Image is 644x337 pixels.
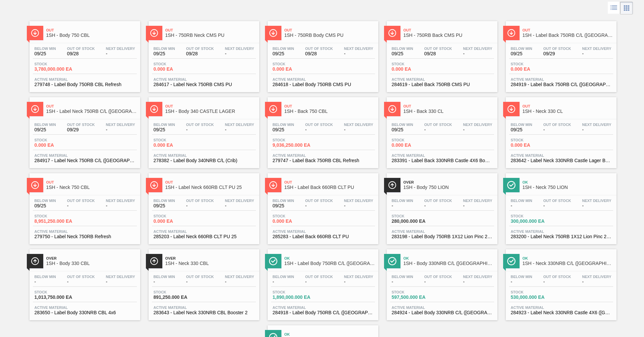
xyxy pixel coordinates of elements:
img: Ícone [150,257,158,265]
span: Active Material [154,77,254,81]
span: 09/25 [392,51,413,56]
span: - [106,127,135,132]
span: 283198 - Label Body 750RB 1X12 Lion Pinc 2022 [392,234,492,239]
span: Out Of Stock [424,47,452,51]
span: 530,000.000 EA [511,295,558,300]
span: - [582,51,611,56]
span: 1SH - Label Neck 750RB C/L (Hogwarts) [46,109,137,114]
span: 1SH - Neck 330 CBL [165,261,256,266]
span: 1SH - Label Back 750RB C/L (Hogwarts) [523,33,613,38]
span: 0.000 EA [154,143,201,148]
span: 0.000 EA [511,67,558,72]
span: 284924 - Label Body 330NRB C/L (Hogwarts) [392,310,492,315]
a: ÍconeOut1SH - Label Neck 660RB CLT PU 25Below Min09/25Out Of Stock-Next Delivery-Stock0.000 EAAct... [144,168,263,244]
span: Below Min [511,275,532,279]
a: ÍconeOut1SH - Label Back 750RB C/L ([GEOGRAPHIC_DATA])Below Min09/25Out Of Stock09/29Next Deliver... [501,16,620,92]
span: Active Material [273,77,373,81]
span: Active Material [273,306,373,310]
span: Below Min [511,47,532,51]
span: Stock [511,62,558,66]
span: 09/29 [67,127,95,132]
span: 1SH - Neck 750 LION [523,185,613,190]
span: Out Of Stock [543,47,571,51]
span: 09/25 [35,203,56,208]
img: Ícone [507,105,516,113]
span: - [463,279,492,284]
span: Ok [284,332,375,336]
span: 3,780,000.000 EA [35,67,82,72]
span: Stock [273,138,320,142]
span: Active Material [273,229,373,233]
span: Below Min [273,275,294,279]
span: Stock [511,290,558,294]
span: 280,000.000 EA [392,219,439,224]
div: List Vision [608,2,620,14]
span: Active Material [35,153,135,157]
a: ÍconeOver1SH - Neck 330 CBLBelow Min-Out Of Stock-Next Delivery-Stock891,250.000 EAActive Materia... [144,244,263,320]
span: Next Delivery [106,123,135,127]
span: Out Of Stock [424,199,452,203]
span: Stock [273,62,320,66]
span: - [463,51,492,56]
span: Out [46,28,137,32]
span: 279747 - Label Back 750RB CBL Refresh [273,158,373,163]
span: Next Delivery [106,275,135,279]
span: Active Material [35,77,135,81]
span: Over [46,256,137,260]
img: Ícone [269,257,277,265]
span: Over [165,256,256,260]
span: Over [404,180,494,184]
span: Out Of Stock [186,47,214,51]
span: Next Delivery [225,275,254,279]
span: Below Min [154,47,175,51]
span: Out [523,104,613,108]
span: - [305,203,333,208]
span: Stock [35,290,82,294]
span: Out Of Stock [67,47,95,51]
span: 283642 - Label Neck 330NRB Castle Lager Booster 2 [511,158,611,163]
span: - [344,127,373,132]
span: - [305,127,333,132]
span: Out [523,28,613,32]
span: 1SH - Body 340 CASTLE LAGER [165,109,256,114]
span: Next Delivery [582,47,611,51]
img: Ícone [388,181,396,189]
span: Active Material [154,306,254,310]
span: Active Material [273,153,373,157]
span: Out [284,28,375,32]
span: - [154,279,175,284]
span: 284619 - Label Back 750RB CMS PU [392,82,492,87]
span: Out Of Stock [543,123,571,127]
span: Out Of Stock [67,123,95,127]
img: Ícone [150,29,158,37]
span: 1SH - Neck 330NRB C/L (Hogwarts) [523,261,613,266]
span: 09/28 [186,51,214,56]
span: 300,000.000 EA [511,219,558,224]
a: ÍconeOut1SH - Body 750 CBLBelow Min09/25Out Of Stock09/28Next Delivery-Stock3,780,000.000 EAActiv... [24,16,144,92]
span: Ok [284,256,375,260]
span: Below Min [35,275,56,279]
span: - [424,127,452,132]
span: Stock [35,138,82,142]
span: Stock [511,138,558,142]
span: Out Of Stock [186,275,214,279]
span: Below Min [392,123,413,127]
span: Below Min [35,47,56,51]
img: Ícone [150,105,158,113]
a: ÍconeOut1SH - Back 330 CLBelow Min09/25Out Of Stock-Next Delivery-Stock0.000 EAActive Material283... [382,92,501,168]
span: 09/25 [35,51,56,56]
span: 284617 - Label Neck 750RB CMS PU [154,82,254,87]
span: Below Min [273,199,294,203]
span: Stock [273,214,320,218]
span: - [582,127,611,132]
img: Ícone [269,29,277,37]
span: Out Of Stock [67,275,95,279]
span: 285283 - Label Back 660RB CLT PU [273,234,373,239]
span: Ok [523,256,613,260]
span: Next Delivery [344,123,373,127]
span: 284618 - Label Body 750RB CMS PU [273,82,373,87]
span: 1,890,000.000 EA [273,295,320,300]
span: - [35,279,56,284]
span: - [344,279,373,284]
span: - [67,279,95,284]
